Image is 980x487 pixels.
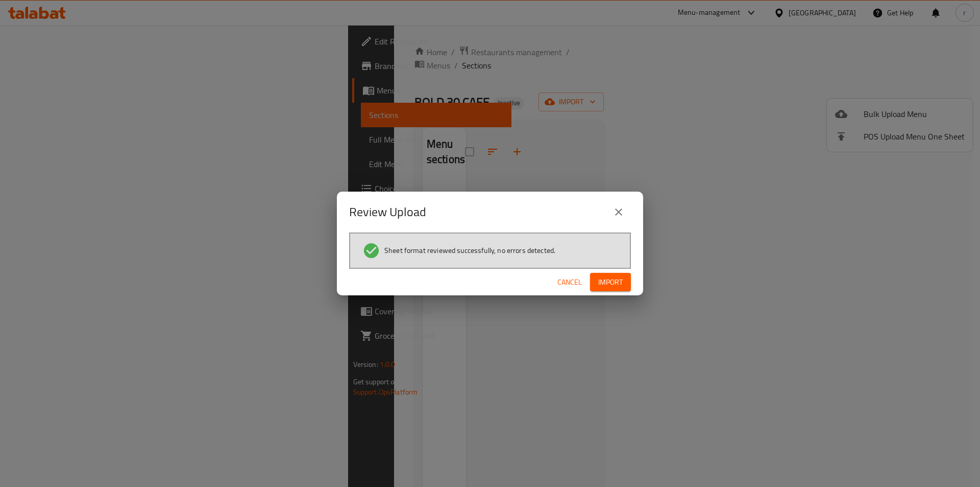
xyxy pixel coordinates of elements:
[557,276,582,289] span: Cancel
[553,273,586,292] button: Cancel
[349,204,426,220] h2: Review Upload
[590,273,631,292] button: Import
[598,276,623,289] span: Import
[384,245,555,256] span: Sheet format reviewed successfully, no errors detected.
[606,200,631,224] button: close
